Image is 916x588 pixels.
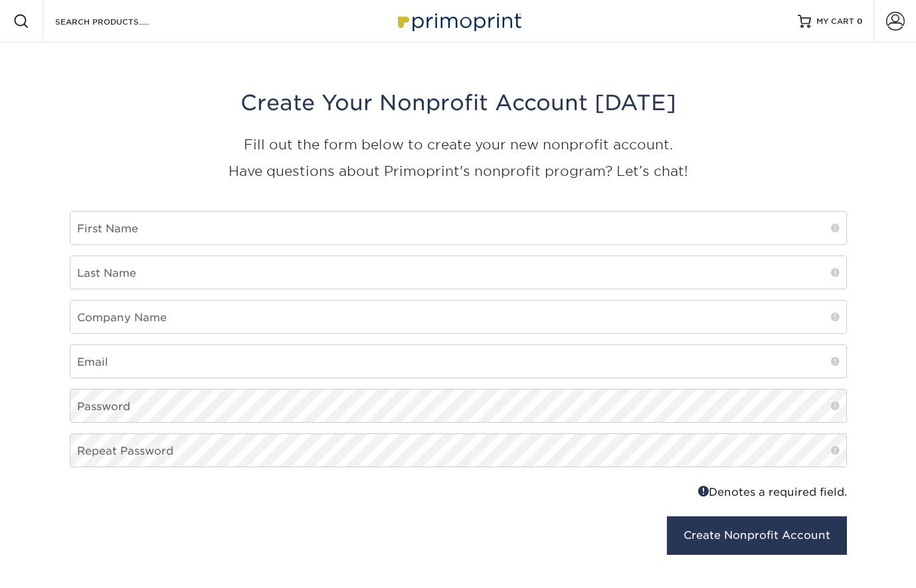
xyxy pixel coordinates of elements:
h3: Create Your Nonprofit Account [DATE] [70,90,847,115]
span: 0 [857,17,863,26]
input: SEARCH PRODUCTS..... [54,13,183,29]
span: MY CART [816,16,854,27]
p: Fill out the form below to create your new nonprofit account. Have questions about Primoprint's n... [70,131,847,184]
div: Denotes a required field. [468,483,847,500]
button: Create Nonprofit Account [667,516,847,555]
img: Primoprint [392,7,525,35]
